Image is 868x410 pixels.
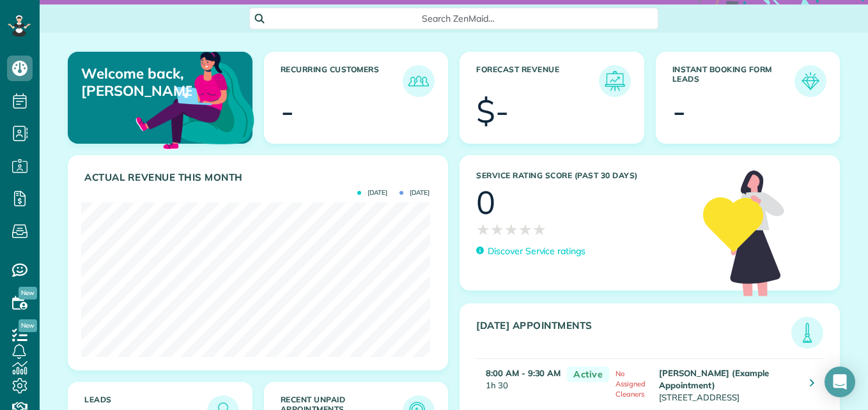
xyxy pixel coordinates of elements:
[476,358,561,410] td: 1h 30
[476,171,690,180] h3: Service Rating score (past 30 days)
[476,186,495,218] div: 0
[19,319,37,332] span: New
[825,367,855,397] div: Open Intercom Messenger
[133,37,257,161] img: dashboard_welcome-42a62b7d889689a78055ac9021e634bf52bae3f8056760290aed330b23ab8690.png
[488,245,585,258] p: Discover Service ratings
[672,95,686,127] div: -
[504,218,518,241] span: ★
[616,369,646,399] span: No Assigned Cleaners
[476,65,599,97] h3: Forecast Revenue
[602,68,628,94] img: icon_forecast_revenue-8c13a41c7ed35a8dcfafea3cbb826a0462acb37728057bba2d056411b612bbbe.png
[518,218,532,241] span: ★
[406,68,431,94] img: icon_recurring_customers-cf858462ba22bcd05b5a5880d41d6543d210077de5bb9ebc9590e49fd87d84ed.png
[476,218,490,241] span: ★
[399,190,430,196] span: [DATE]
[490,218,504,241] span: ★
[281,95,294,127] div: -
[81,65,192,99] p: Welcome back, [PERSON_NAME]!
[476,95,509,127] div: $-
[798,68,823,94] img: icon_form_leads-04211a6a04a5b2264e4ee56bc0799ec3eb69b7e499cbb523a139df1d13a81ae0.png
[659,368,768,390] strong: [PERSON_NAME] (Example Appointment)
[656,358,800,410] td: [STREET_ADDRESS]
[19,287,37,300] span: New
[84,172,435,183] h3: Actual Revenue this month
[357,190,387,196] span: [DATE]
[567,367,609,383] span: Active
[281,65,403,97] h3: Recurring Customers
[476,245,585,258] a: Discover Service ratings
[532,218,546,241] span: ★
[486,368,561,378] strong: 8:00 AM - 9:30 AM
[476,320,791,349] h3: [DATE] Appointments
[794,320,820,345] img: icon_todays_appointments-901f7ab196bb0bea1936b74009e4eb5ffbc2d2711fa7634e0d609ed5ef32b18b.png
[672,65,795,97] h3: Instant Booking Form Leads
